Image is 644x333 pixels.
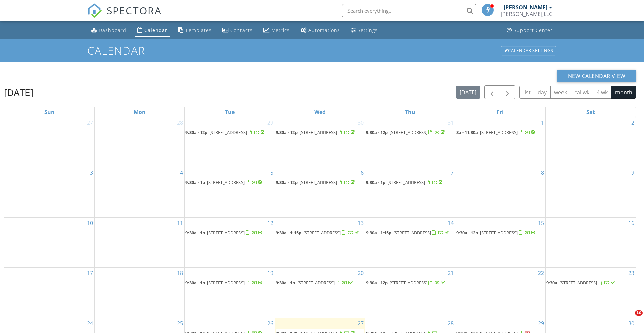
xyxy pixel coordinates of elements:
[449,167,455,178] a: Go to August 7, 2025
[4,167,95,217] td: Go to August 3, 2025
[630,167,636,178] a: Go to August 9, 2025
[276,280,295,286] span: 9:30a - 1p
[365,268,455,318] td: Go to August 21, 2025
[359,167,365,178] a: Go to August 6, 2025
[501,11,552,17] div: Jim Huffman,LLC
[366,280,446,286] a: 9:30a - 12p [STREET_ADDRESS]
[446,318,455,329] a: Go to August 28, 2025
[86,318,94,329] a: Go to August 24, 2025
[266,268,275,278] a: Go to August 19, 2025
[176,218,184,228] a: Go to August 11, 2025
[261,24,292,37] a: Metrics
[387,179,425,185] span: [STREET_ADDRESS]
[276,129,298,135] span: 9:30a - 12p
[456,129,478,135] span: 8a - 11:30a
[99,27,126,33] div: Dashboard
[266,318,275,329] a: Go to August 26, 2025
[185,129,266,135] a: 9:30a - 12p [STREET_ADDRESS]
[271,27,290,33] div: Metrics
[456,230,478,236] span: 9:30a - 12p
[89,167,94,178] a: Go to August 3, 2025
[185,129,207,135] span: 9:30a - 12p
[500,45,557,56] a: Calendar Settings
[545,268,636,318] td: Go to August 23, 2025
[557,70,636,82] button: New Calendar View
[342,4,476,17] input: Search everything...
[537,268,545,278] a: Go to August 22, 2025
[559,280,597,286] span: [STREET_ADDRESS]
[275,117,365,167] td: Go to July 30, 2025
[455,268,545,318] td: Go to August 22, 2025
[635,310,643,316] span: 10
[107,3,162,17] span: SPECTORA
[550,86,571,99] button: week
[185,129,274,137] a: 9:30a - 12p [STREET_ADDRESS]
[366,280,388,286] span: 9:30a - 12p
[185,179,205,185] span: 9:30a - 1p
[86,218,94,228] a: Go to August 10, 2025
[275,167,365,217] td: Go to August 6, 2025
[95,217,185,268] td: Go to August 11, 2025
[308,27,340,33] div: Automations
[275,217,365,268] td: Go to August 13, 2025
[185,167,275,217] td: Go to August 5, 2025
[540,117,545,128] a: Go to August 1, 2025
[446,218,455,228] a: Go to August 14, 2025
[275,268,365,318] td: Go to August 20, 2025
[627,218,636,228] a: Go to August 16, 2025
[4,217,95,268] td: Go to August 10, 2025
[87,9,162,23] a: SPECTORA
[480,129,518,135] span: [STREET_ADDRESS]
[176,117,184,128] a: Go to July 28, 2025
[266,218,275,228] a: Go to August 12, 2025
[4,117,95,167] td: Go to July 27, 2025
[356,218,365,228] a: Go to August 13, 2025
[366,129,446,135] a: 9:30a - 12p [STREET_ADDRESS]
[534,86,551,99] button: day
[356,318,365,329] a: Go to August 27, 2025
[87,3,102,18] img: The Best Home Inspection Software - Spectora
[456,129,537,135] a: 8a - 11:30a [STREET_ADDRESS]
[276,129,356,135] a: 9:30a - 12p [STREET_ADDRESS]
[4,86,33,99] h2: [DATE]
[390,280,427,286] span: [STREET_ADDRESS]
[540,167,545,178] a: Go to August 8, 2025
[365,117,455,167] td: Go to July 31, 2025
[546,280,616,286] a: 9:30a [STREET_ADDRESS]
[276,279,364,287] a: 9:30a - 1p [STREET_ADDRESS]
[366,229,454,237] a: 9:30a - 1:15p [STREET_ADDRESS]
[185,179,264,185] a: 9:30a - 1p [STREET_ADDRESS]
[176,268,184,278] a: Go to August 18, 2025
[86,117,94,128] a: Go to July 27, 2025
[4,268,95,318] td: Go to August 17, 2025
[365,167,455,217] td: Go to August 7, 2025
[446,117,455,128] a: Go to July 31, 2025
[185,229,274,237] a: 9:30a - 1p [STREET_ADDRESS]
[519,86,534,99] button: list
[276,280,354,286] a: 9:30a - 1p [STREET_ADDRESS]
[185,27,212,33] div: Templates
[348,24,380,37] a: Settings
[366,230,450,236] a: 9:30a - 1:15p [STREET_ADDRESS]
[220,24,255,37] a: Contacts
[546,279,635,287] a: 9:30a [STREET_ADDRESS]
[484,85,500,99] button: Previous month
[366,279,454,287] a: 9:30a - 12p [STREET_ADDRESS]
[276,230,360,236] a: 9:30a - 1:15p [STREET_ADDRESS]
[185,230,205,236] span: 9:30a - 1p
[456,86,480,99] button: [DATE]
[537,318,545,329] a: Go to August 29, 2025
[501,46,556,55] div: Calendar Settings
[630,117,636,128] a: Go to August 2, 2025
[95,167,185,217] td: Go to August 4, 2025
[95,117,185,167] td: Go to July 28, 2025
[276,179,364,187] a: 9:30a - 12p [STREET_ADDRESS]
[95,268,185,318] td: Go to August 18, 2025
[456,129,545,137] a: 8a - 11:30a [STREET_ADDRESS]
[185,230,264,236] a: 9:30a - 1p [STREET_ADDRESS]
[224,107,236,117] a: Tuesday
[209,129,247,135] span: [STREET_ADDRESS]
[185,179,274,187] a: 9:30a - 1p [STREET_ADDRESS]
[87,45,557,56] h1: Calendar
[86,268,94,278] a: Go to August 17, 2025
